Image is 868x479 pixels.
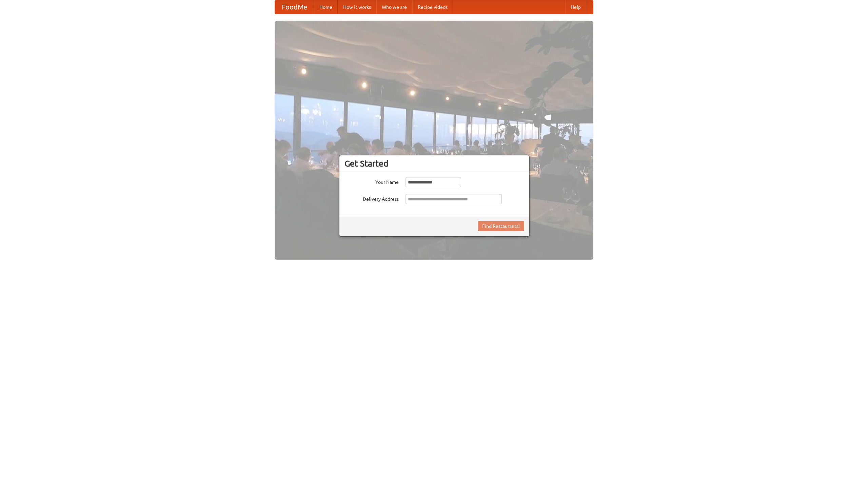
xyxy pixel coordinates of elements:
a: Recipe videos [412,0,453,14]
label: Your Name [344,177,399,186]
h3: Get Started [344,158,524,169]
a: How it works [338,0,376,14]
a: Home [314,0,338,14]
a: Who we are [376,0,412,14]
button: Find Restaurants! [478,221,524,231]
a: FoodMe [275,0,314,14]
label: Delivery Address [344,194,399,202]
a: Help [565,0,586,14]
